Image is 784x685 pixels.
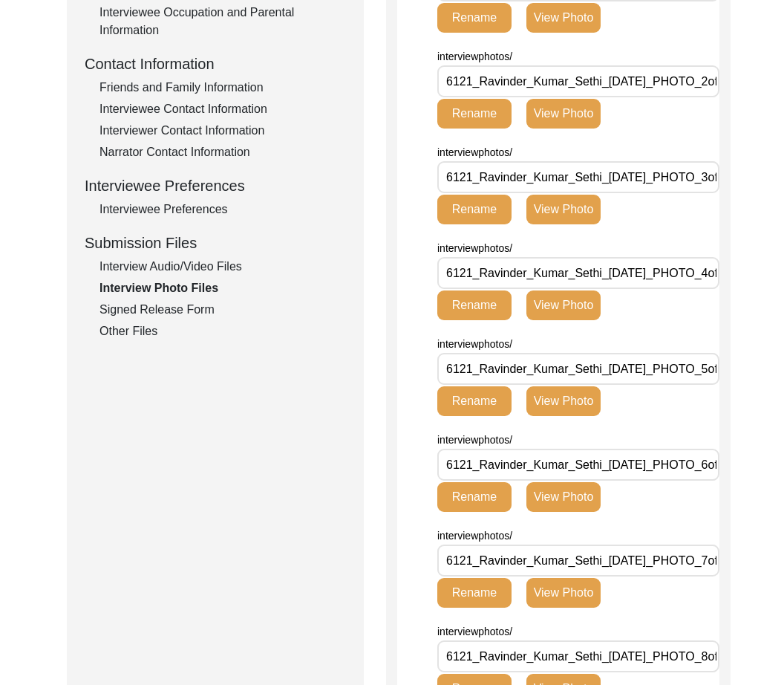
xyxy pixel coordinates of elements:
[526,3,601,33] button: View Photo
[85,53,346,75] div: Contact Information
[99,301,346,319] div: Signed Release Form
[85,175,346,197] div: Interviewee Preferences
[437,530,512,542] span: interviewphotos/
[437,434,512,446] span: interviewphotos/
[99,100,346,118] div: Interviewee Contact Information
[526,482,601,512] button: View Photo
[526,578,601,608] button: View Photo
[437,195,512,224] button: Rename
[99,143,346,161] div: Narrator Contact Information
[437,578,512,608] button: Rename
[99,322,346,340] div: Other Files
[437,386,512,416] button: Rename
[437,338,512,350] span: interviewphotos/
[526,386,601,416] button: View Photo
[437,626,512,637] span: interviewphotos/
[437,146,512,158] span: interviewphotos/
[99,79,346,97] div: Friends and Family Information
[99,4,346,39] div: Interviewee Occupation and Parental Information
[99,258,346,276] div: Interview Audio/Video Files
[526,99,601,129] button: View Photo
[437,242,512,254] span: interviewphotos/
[99,279,346,297] div: Interview Photo Files
[437,290,512,320] button: Rename
[526,290,601,320] button: View Photo
[437,482,512,512] button: Rename
[437,99,512,129] button: Rename
[99,201,346,218] div: Interviewee Preferences
[526,195,601,224] button: View Photo
[85,232,346,254] div: Submission Files
[99,122,346,140] div: Interviewer Contact Information
[437,51,512,62] span: interviewphotos/
[437,3,512,33] button: Rename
